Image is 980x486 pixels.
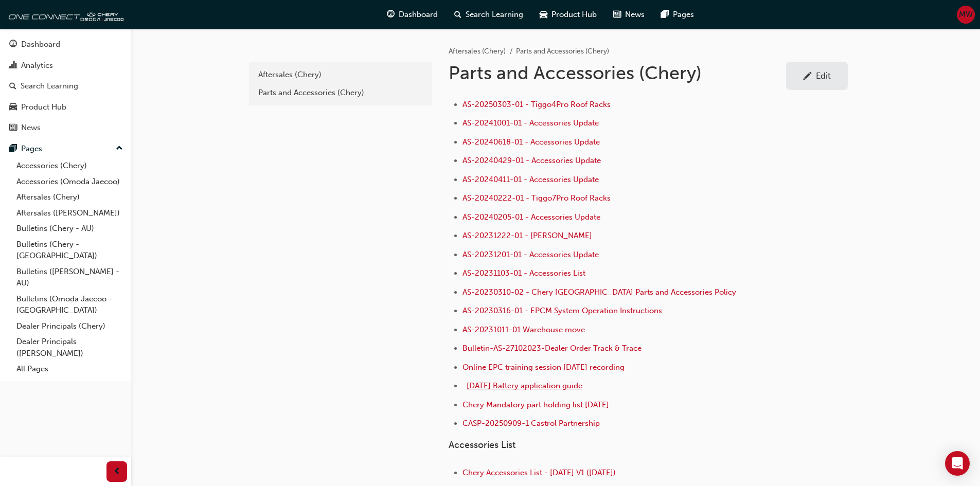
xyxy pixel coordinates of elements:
a: Bulletins (Chery - [GEOGRAPHIC_DATA]) [12,237,127,264]
a: Bulletins ([PERSON_NAME] - AU) [12,264,127,291]
span: MW [959,9,973,21]
div: News [21,122,41,134]
a: AS-20240222-01 - Tiggo7Pro Roof Racks [462,193,611,203]
a: Aftersales (Chery) [12,189,127,205]
div: Search Learning [21,80,78,92]
button: Pages [4,139,127,158]
span: pencil-icon [803,72,812,82]
a: AS-20230310-02 - Chery [GEOGRAPHIC_DATA] Parts and Accessories Policy [462,287,736,297]
span: pages-icon [9,145,17,154]
a: Bulletins (Chery - AU) [12,221,127,237]
span: Accessories List [449,439,515,451]
a: Bulletins (Omoda Jaecoo - [GEOGRAPHIC_DATA]) [12,291,127,318]
a: AS-20231011-01 Warehouse move [462,325,585,334]
a: AS-20241001-01 - Accessories Update [462,118,599,128]
span: News [625,9,645,21]
a: Bulletin-AS-27102023-Dealer Order Track & Trace [462,344,642,353]
a: AS-20240411-01 - Accessories Update [462,175,599,184]
a: News [4,118,127,137]
a: Search Learning [4,77,127,96]
a: pages-iconPages [653,4,702,25]
a: All Pages [12,361,127,377]
a: AS-20240618-01 - Accessories Update [462,137,600,147]
a: Dealer Principals ([PERSON_NAME]) [12,334,127,361]
a: Accessories (Omoda Jaecoo) [12,174,127,190]
span: pages-icon [661,8,669,21]
button: DashboardAnalyticsSearch LearningProduct HubNews [4,33,127,139]
a: AS-20230316-01 - EPCM System Operation Instructions [462,306,662,315]
a: [DATE] Battery application guide [467,381,582,390]
button: MW [957,6,975,24]
a: guage-iconDashboard [379,4,446,25]
div: Analytics [21,60,53,71]
div: Dashboard [21,39,60,50]
a: AS-20250303-01 - Tiggo4Pro Roof Racks [462,100,611,109]
div: Aftersales (Chery) [258,69,423,81]
span: search-icon [454,8,461,21]
span: Search Learning [466,9,523,21]
a: AS-20240429-01 - Accessories Update [462,156,601,165]
a: Online EPC training session [DATE] recording [462,363,625,372]
span: news-icon [9,123,17,133]
span: guage-icon [387,8,395,21]
div: Pages [21,143,42,155]
span: news-icon [613,8,621,21]
span: Pages [673,9,694,21]
a: Edit [786,62,848,90]
li: Parts and Accessories (Chery) [516,46,609,58]
a: search-iconSearch Learning [446,4,531,25]
span: car-icon [9,103,17,112]
a: Dashboard [4,35,127,54]
a: AS-20231222-01 - [PERSON_NAME] [462,231,592,240]
a: Chery Accessories List - [DATE] V1 ([DATE]) [462,468,616,477]
a: AS-20240205-01 - Accessories Update [462,212,600,222]
div: Parts and Accessories (Chery) [258,87,423,99]
h1: Parts and Accessories (Chery) [449,62,786,84]
span: up-icon [116,142,123,155]
span: guage-icon [9,40,17,49]
span: search-icon [9,82,16,91]
a: Aftersales ([PERSON_NAME]) [12,205,127,221]
span: chart-icon [9,61,17,70]
a: Chery Mandatory part holding list [DATE] [462,400,609,409]
a: Aftersales (Chery) [253,66,428,84]
a: CASP-20250909-1 Castrol Partnership [462,419,600,428]
a: AS-20231103-01 - Accessories List [462,268,585,278]
a: Product Hub [4,98,127,117]
img: oneconnect [5,4,123,25]
span: prev-icon [113,465,121,478]
a: Dealer Principals (Chery) [12,318,127,334]
a: Parts and Accessories (Chery) [253,84,428,102]
a: Accessories (Chery) [12,158,127,174]
span: car-icon [540,8,547,21]
a: AS-20231201-01 - Accessories Update [462,250,599,259]
span: Product Hub [551,9,597,21]
div: Product Hub [21,101,66,113]
a: Aftersales (Chery) [449,47,506,56]
a: Analytics [4,56,127,75]
a: news-iconNews [605,4,653,25]
div: Open Intercom Messenger [945,451,970,476]
div: Edit [816,70,831,81]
